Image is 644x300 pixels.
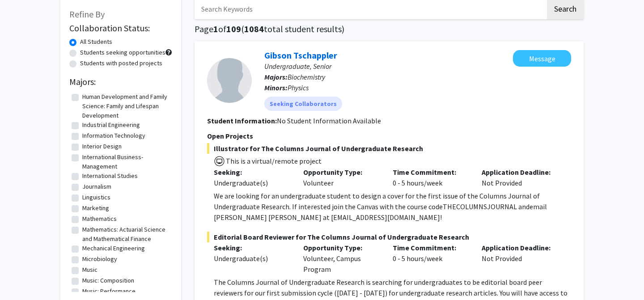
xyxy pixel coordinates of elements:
[82,214,117,224] label: Mathematics
[443,202,530,211] span: THECOLUMNSJOURNAL and
[288,83,309,92] span: Physics
[7,260,38,293] iframe: Chat
[207,232,571,242] span: Editorial Board Reviewer for The Columns Journal of Undergraduate Research
[82,287,136,296] label: Music: Performance
[513,50,571,67] button: Message Gibson Tschappler
[82,225,170,244] label: Mathematics: Actuarial Science and Mathematical Finance
[82,265,97,275] label: Music
[482,167,558,177] p: Application Deadline:
[214,190,571,223] p: We are looking for an undergraduate student to design a cover for the first issue of the Columns ...
[475,242,564,275] div: Not Provided
[80,59,162,68] label: Students with posted projects
[264,97,342,111] mat-chip: Seeking Collaborators
[386,242,475,275] div: 0 - 5 hours/week
[207,116,277,125] b: Student Information:
[82,131,145,140] label: Information Technology
[264,72,288,81] b: Majors:
[69,76,172,87] h2: Majors:
[82,142,122,151] label: Interior Design
[303,242,379,253] p: Opportunity Type:
[82,203,109,213] label: Marketing
[303,167,379,177] p: Opportunity Type:
[277,116,381,125] span: No Student Information Available
[214,242,290,253] p: Seeking:
[297,167,386,188] div: Volunteer
[264,50,337,61] a: Gibson Tschappler
[213,23,218,34] span: 1
[82,120,140,130] label: Industrial Engineering
[225,156,322,165] span: This is a virtual/remote project
[386,167,475,188] div: 0 - 5 hours/week
[82,182,111,191] label: Journalism
[82,254,117,264] label: Microbiology
[244,23,264,34] span: 1084
[214,167,290,177] p: Seeking:
[226,23,241,34] span: 109
[82,171,138,181] label: International Studies
[297,242,386,275] div: Volunteer, Campus Program
[214,177,290,188] div: Undergraduate(s)
[69,8,105,20] span: Refine By
[207,143,571,154] span: Illustrator for The Columns Journal of Undergraduate Research
[82,92,170,120] label: Human Development and Family Science: Family and Lifespan Development
[393,242,469,253] p: Time Commitment:
[69,23,172,34] h2: Collaboration Status:
[82,152,170,171] label: International Business-Management
[482,242,558,253] p: Application Deadline:
[82,244,145,253] label: Mechanical Engineering
[195,24,584,34] h1: Page of ( total student results)
[475,167,564,188] div: Not Provided
[264,83,288,92] b: Minors:
[264,62,331,71] span: Undergraduate, Senior
[214,253,290,264] div: Undergraduate(s)
[393,167,469,177] p: Time Commitment:
[80,37,112,46] label: All Students
[207,131,253,140] span: Open Projects
[80,48,165,57] label: Students seeking opportunities
[82,276,134,285] label: Music: Composition
[82,193,110,202] label: Linguistics
[288,72,325,81] span: Biochemistry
